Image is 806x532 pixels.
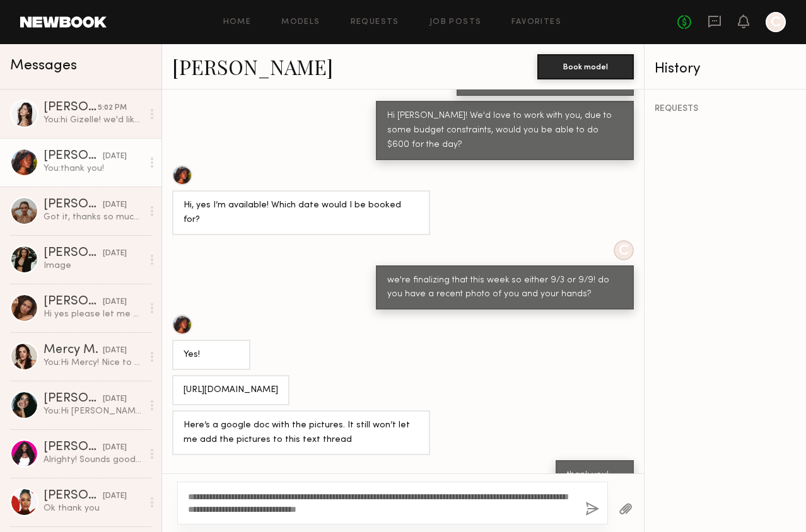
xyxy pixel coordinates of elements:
div: [DATE] [103,151,127,163]
div: Alrighty! Sounds good 🥰 [44,454,143,466]
a: Job Posts [429,18,482,26]
div: Got it, thanks so much! That works for me, so we’ll stay in touch!:) [44,211,143,223]
div: Hi, yes I’m available! Which date would I be booked for? [184,199,419,228]
div: Image [44,260,143,272]
div: [PERSON_NAME] [44,101,98,114]
div: You: hi Gizelle! we'd like to move forward and book you for [DATE][DATE] ! can you please provide... [44,114,143,126]
div: thank you! [567,468,622,483]
div: Mercy M. [44,344,103,357]
div: You: thank you! [44,163,143,175]
div: [DATE] [103,393,127,405]
a: [PERSON_NAME] [172,53,333,80]
div: Here’s a google doc with the pictures. It still won’t let me add the pictures to this text thread [184,419,419,448]
a: Book model [537,61,634,71]
div: Yes! [184,348,239,362]
div: 5:02 PM [98,102,127,114]
div: [PERSON_NAME] [44,296,103,308]
div: Hi [PERSON_NAME]! We'd love to work with you, due to some budget constraints, would you be able t... [387,109,622,153]
div: [URL][DOMAIN_NAME] [184,383,278,398]
a: C [766,12,786,32]
div: History [655,62,796,76]
a: Home [223,18,252,26]
div: [PERSON_NAME] [44,441,103,454]
button: Book model [537,54,634,79]
div: [DATE] [103,199,127,211]
a: Models [281,18,320,26]
div: [PERSON_NAME] [44,247,103,260]
div: [DATE] [103,345,127,357]
a: Requests [351,18,399,26]
a: Favorites [511,18,561,26]
div: [PERSON_NAME] [44,199,103,211]
span: Messages [10,59,77,73]
div: [DATE] [103,248,127,260]
div: [PERSON_NAME] [44,393,103,405]
div: [DATE] [103,442,127,454]
div: [PERSON_NAME] [44,490,103,502]
div: [PERSON_NAME] [44,150,103,163]
div: Ok thank you [44,502,143,514]
div: [DATE] [103,296,127,308]
div: REQUESTS [655,105,796,113]
div: [DATE] [103,490,127,502]
div: Hi yes please let me know [PERSON_NAME]:) [44,308,143,320]
div: You: Hi Mercy! Nice to meet you! I’m [PERSON_NAME], and I’m working on a photoshoot that we’re st... [44,357,143,369]
div: You: Hi [PERSON_NAME]! Nice to meet you! I’m [PERSON_NAME], and I’m working on a photoshoot that ... [44,405,143,417]
div: we're finalizing that this week so either 9/3 or 9/9! do you have a recent photo of you and your ... [387,274,622,303]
